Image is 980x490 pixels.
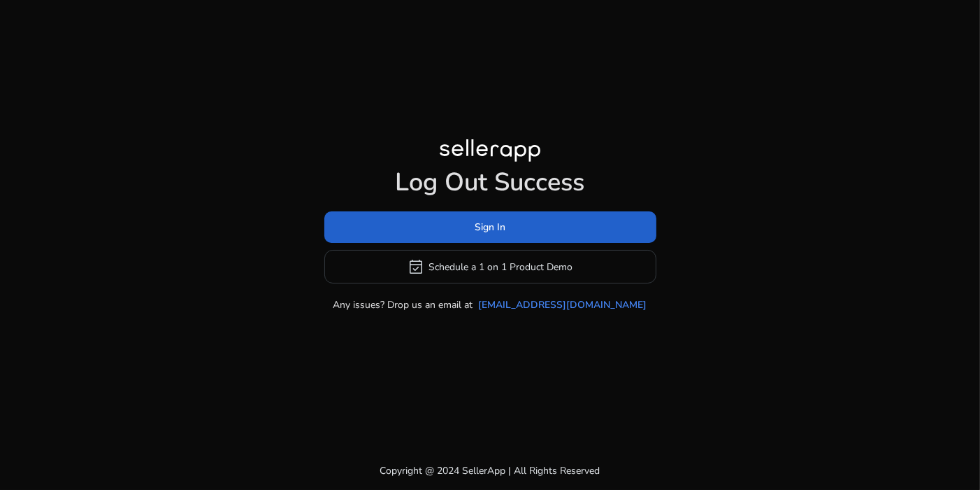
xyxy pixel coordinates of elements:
[324,250,656,283] button: event_availableSchedule a 1 on 1 Product Demo
[479,297,647,312] a: [EMAIL_ADDRESS][DOMAIN_NAME]
[324,167,656,197] h1: Log Out Success
[333,297,473,312] p: Any issues? Drop us an email at
[324,211,656,243] button: Sign In
[408,258,424,275] span: event_available
[475,220,505,234] span: Sign In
